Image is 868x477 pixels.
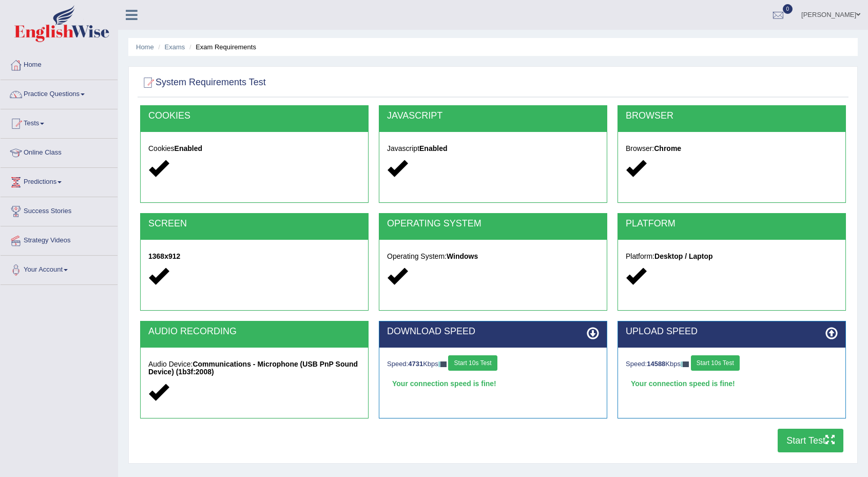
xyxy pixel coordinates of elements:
h2: PLATFORM [626,219,838,229]
li: Exam Requirements [187,42,256,52]
h2: UPLOAD SPEED [626,327,838,337]
div: Your connection speed is fine! [387,376,599,391]
button: Start 10s Test [691,355,740,371]
a: Exams [165,43,185,51]
img: ajax-loader-fb-connection.gif [681,361,689,367]
a: Tests [1,109,118,135]
strong: 14588 [647,360,665,368]
h5: Platform: [626,253,838,260]
h5: Cookies [148,145,360,152]
a: Practice Questions [1,80,118,106]
a: Home [136,43,154,51]
span: 0 [783,4,793,14]
div: Your connection speed is fine! [626,376,838,391]
a: Strategy Videos [1,226,118,252]
img: ajax-loader-fb-connection.gif [438,361,447,367]
div: Speed: Kbps [387,355,599,373]
h2: OPERATING SYSTEM [387,219,599,229]
strong: Enabled [175,144,202,152]
a: Your Account [1,256,118,281]
strong: 4731 [408,360,423,368]
a: Online Class [1,139,118,164]
strong: Chrome [654,144,681,152]
strong: Enabled [419,144,447,152]
h2: BROWSER [626,111,838,121]
button: Start Test [778,429,843,452]
strong: Communications - Microphone (USB PnP Sound Device) (1b3f:2008) [148,360,358,376]
h2: SCREEN [148,219,360,229]
h5: Operating System: [387,253,599,260]
strong: Desktop / Laptop [654,252,713,260]
h2: JAVASCRIPT [387,111,599,121]
h5: Browser: [626,145,838,152]
a: Predictions [1,168,118,194]
a: Home [1,51,118,77]
h2: AUDIO RECORDING [148,327,360,337]
a: Success Stories [1,197,118,223]
strong: Windows [447,252,478,260]
h2: DOWNLOAD SPEED [387,327,599,337]
div: Speed: Kbps [626,355,838,373]
h5: Audio Device: [148,360,360,376]
h2: COOKIES [148,111,360,121]
strong: 1368x912 [148,252,180,260]
h5: Javascript [387,145,599,152]
button: Start 10s Test [448,355,497,371]
h2: System Requirements Test [140,75,266,90]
